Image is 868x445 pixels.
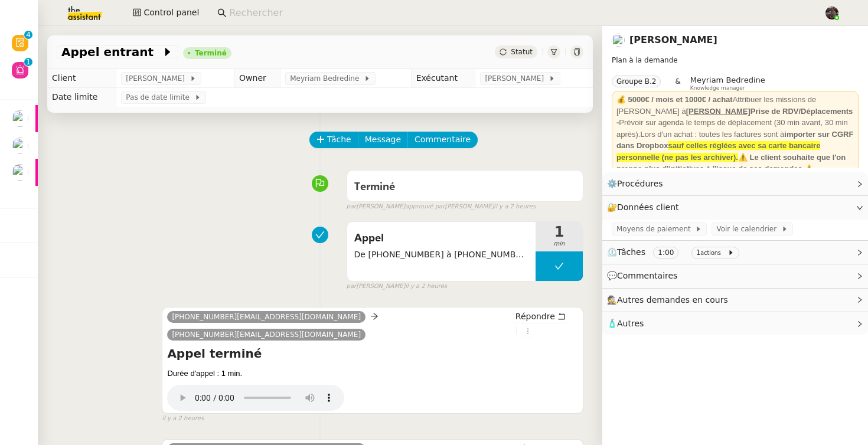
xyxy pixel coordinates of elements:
span: [PERSON_NAME] [126,73,189,84]
span: 🧴 [607,319,644,328]
a: [PERSON_NAME] [629,34,717,45]
small: actions [700,250,721,256]
img: users%2FvmnJXRNjGXZGy0gQLmH5CrabyCb2%2Favatar%2F07c9d9ad-5b06-45ca-8944-a3daedea5428 [12,138,28,154]
span: Message [365,133,401,146]
div: 🕵️Autres demandes en cours [602,289,868,312]
span: De [PHONE_NUMBER] à [PHONE_NUMBER] [354,248,528,261]
span: Moyens de paiement [616,223,695,235]
span: Tâche [327,133,351,146]
span: [PHONE_NUMBER][EMAIL_ADDRESS][DOMAIN_NAME] [172,313,361,321]
td: Client [47,69,116,88]
span: par [347,202,357,212]
div: 💬Commentaires [602,264,868,287]
span: Procédures [617,179,663,188]
img: users%2F2rWyni2NcsT8FrXawJl036xraBm1%2Favatar%2F_oK9ILH3_400x400.png [612,34,625,47]
div: Attribuer les missions de [PERSON_NAME] à Prévoir sur agenda le temps de déplacement (30 min avan... [616,94,854,175]
app-user-label: Knowledge manager [690,76,765,91]
span: ⚙️ [607,177,668,191]
span: [PERSON_NAME] [485,73,548,84]
button: Commentaire [407,132,478,148]
span: Données client [617,202,679,212]
span: Terminé [354,182,395,192]
span: 1 [536,225,583,239]
span: 💬 [607,271,683,280]
h4: Appel terminé [167,345,578,362]
span: Appel [354,230,528,247]
span: Autres [617,319,644,328]
span: ⏲️ [607,247,744,257]
span: Knowledge manager [690,85,745,91]
span: 🕵️ [607,295,733,305]
div: Terminé [195,50,227,57]
strong: Prise de RDV/Déplacements - [616,107,853,127]
nz-tag: Groupe B.2 [612,76,661,87]
span: Plan à la demande [612,56,678,64]
span: approuvé par [405,202,445,212]
span: [PHONE_NUMBER][EMAIL_ADDRESS][DOMAIN_NAME] [172,331,361,339]
button: Répondre [511,310,570,323]
td: Date limite [47,88,116,107]
span: Meyriam Bedredine [290,73,364,84]
nz-badge-sup: 4 [24,31,32,39]
button: Control panel [126,5,206,21]
span: Control panel [143,6,199,19]
div: ⚙️Procédures [602,172,868,195]
span: il y a 2 heures [405,282,447,292]
span: Pas de date limite [126,91,194,103]
span: Durée d'appel : 1 min. [167,369,242,378]
td: Exécutant [411,69,475,88]
span: il y a 2 heures [494,202,536,212]
span: Statut [511,48,533,56]
p: 4 [26,31,31,41]
span: Tâches [617,247,645,257]
span: Appel entrant [61,46,162,58]
span: Commentaires [617,271,677,280]
div: ⏲️Tâches 1:00 1actions [602,241,868,264]
div: 🧴Autres [602,312,868,335]
span: Meyriam Bedredine [690,76,765,84]
span: il y a 2 heures [162,414,204,424]
audio: Your browser does not support the audio element. [167,379,344,411]
img: 2af2e8ed-4e7a-4339-b054-92d163d57814 [825,6,838,19]
span: Autres demandes en cours [617,295,728,305]
span: 1 [696,248,701,257]
span: Commentaire [415,133,471,146]
span: Voir le calendrier [716,223,781,235]
button: Tâche [309,132,358,148]
img: users%2FAXgjBsdPtrYuxuZvIJjRexEdqnq2%2Favatar%2F1599931753966.jpeg [12,110,28,127]
nz-tag: 1:00 [653,247,678,259]
strong: 💰 5000€ / mois et 1000€ / achat [616,95,733,104]
span: min [536,239,583,249]
span: & [675,76,680,91]
div: 🔐Données client [602,196,868,219]
span: par [347,282,357,292]
p: 1 [26,58,31,68]
span: 🔐 [607,201,684,214]
td: Owner [234,69,280,88]
img: users%2FAXgjBsdPtrYuxuZvIJjRexEdqnq2%2Favatar%2F1599931753966.jpeg [12,164,28,181]
small: [PERSON_NAME] [PERSON_NAME] [347,202,536,212]
u: [PERSON_NAME] [686,107,750,116]
small: [PERSON_NAME] [347,282,447,292]
span: Répondre [515,310,555,322]
strong: sauf celles réglées avec sa carte bancaire personnelle (ne pas les archiver). [616,141,820,162]
nz-badge-sup: 1 [24,58,32,66]
button: Message [358,132,408,148]
input: Rechercher [229,5,812,21]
